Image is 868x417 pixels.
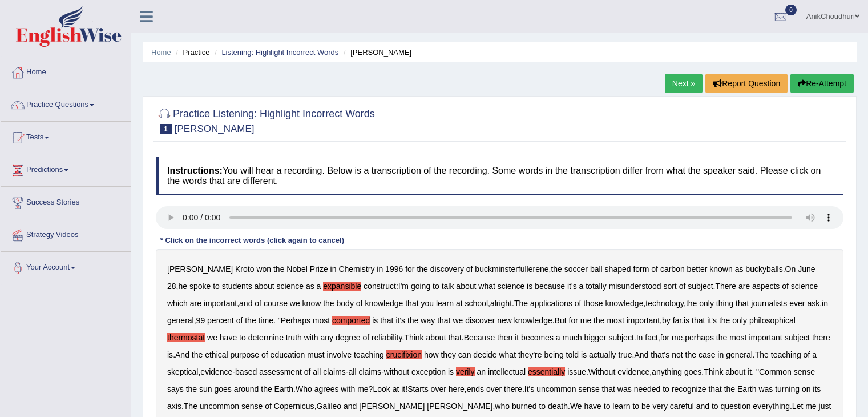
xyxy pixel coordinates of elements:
[753,402,790,411] b: everything
[317,402,342,411] b: Galileo
[607,316,624,325] b: most
[354,350,384,359] b: teaching
[448,367,454,376] b: is
[196,316,205,325] b: 99
[716,333,727,342] b: the
[579,282,584,291] b: a
[259,367,302,376] b: assessment
[605,299,643,308] b: knowledge
[651,350,669,359] b: that's
[617,367,649,376] b: evidence
[261,384,272,394] b: the
[456,299,463,308] b: at
[663,384,669,394] b: to
[704,367,723,376] b: Think
[307,350,324,359] b: must
[377,264,383,274] b: in
[699,299,714,308] b: only
[812,350,817,359] b: a
[466,264,473,274] b: of
[488,367,526,376] b: intellectual
[427,402,492,411] b: [PERSON_NAME]
[586,282,607,291] b: totally
[156,106,375,134] h2: Practice Listening: Highlight Incorrect Words
[589,350,616,359] b: actually
[336,333,361,342] b: degree
[748,367,752,376] b: it
[627,316,660,325] b: important
[618,350,632,359] b: true
[190,299,201,308] b: are
[792,402,803,411] b: Let
[261,350,268,359] b: of
[612,402,630,411] b: learn
[1,89,131,118] a: Practice Questions
[716,299,733,308] b: thing
[499,350,516,359] b: what
[358,367,381,376] b: claims
[277,282,304,291] b: science
[323,367,346,376] b: claims
[259,316,273,325] b: time
[651,264,658,274] b: of
[707,316,717,325] b: it's
[632,402,639,411] b: to
[794,367,815,376] b: sense
[156,157,843,195] h4: You will hear a recording. Below is a transcription of the recording. Some words in the transcrip...
[752,282,780,291] b: aspects
[395,316,405,325] b: it's
[431,384,446,394] b: over
[398,282,409,291] b: I'm
[604,402,611,411] b: to
[189,282,211,291] b: spoke
[504,384,522,394] b: there
[609,282,661,291] b: misunderstood
[234,384,259,394] b: around
[404,333,423,342] b: Think
[167,350,173,359] b: is
[167,333,205,342] b: thermostat
[562,333,582,342] b: much
[175,123,255,134] small: [PERSON_NAME]
[785,5,797,15] span: 0
[583,299,603,308] b: those
[393,384,399,394] b: at
[437,316,450,325] b: that
[421,316,435,325] b: way
[578,384,599,394] b: sense
[634,350,648,359] b: And
[1,252,131,280] a: Your Account
[239,299,252,308] b: and
[672,333,683,342] b: me
[401,384,405,394] b: it
[337,299,354,308] b: body
[652,402,667,411] b: very
[273,264,284,274] b: the
[663,282,676,291] b: sort
[662,316,671,325] b: by
[1,187,131,215] a: Success Stories
[785,333,810,342] b: subject
[751,299,787,308] b: journalists
[1,154,131,183] a: Predictions
[384,367,409,376] b: without
[512,402,537,411] b: burned
[199,384,212,394] b: sun
[660,264,685,274] b: carbon
[726,350,753,359] b: general
[173,47,209,58] li: Practice
[660,333,669,342] b: for
[745,264,782,274] b: buckyballs
[556,333,560,342] b: a
[521,333,554,342] b: becomes
[477,367,486,376] b: an
[222,282,252,291] b: students
[575,299,582,308] b: of
[407,316,418,325] b: the
[426,333,446,342] b: about
[274,384,293,394] b: Earth
[304,333,318,342] b: with
[464,333,495,342] b: Because
[617,384,632,394] b: was
[672,384,706,394] b: recognize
